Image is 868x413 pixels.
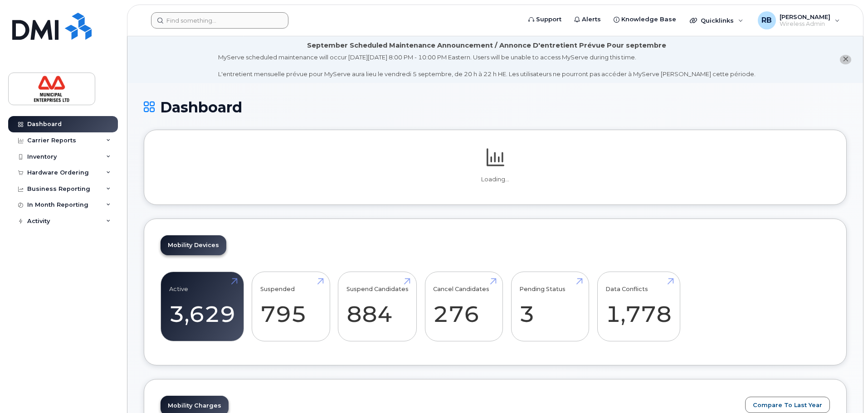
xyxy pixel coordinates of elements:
[605,277,672,336] a: Data Conflicts 1,778
[161,175,830,184] p: Loading...
[144,99,847,115] h1: Dashboard
[433,277,494,336] a: Cancel Candidates 276
[346,277,409,336] a: Suspend Candidates 884
[218,53,756,78] div: MyServe scheduled maintenance will occur [DATE][DATE] 8:00 PM - 10:00 PM Eastern. Users will be u...
[745,397,830,413] button: Compare To Last Year
[161,235,226,255] a: Mobility Devices
[169,277,235,336] a: Active 3,629
[519,277,580,336] a: Pending Status 3
[260,277,322,336] a: Suspended 795
[753,401,822,409] span: Compare To Last Year
[307,41,666,50] div: September Scheduled Maintenance Announcement / Annonce D'entretient Prévue Pour septembre
[840,55,851,64] button: close notification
